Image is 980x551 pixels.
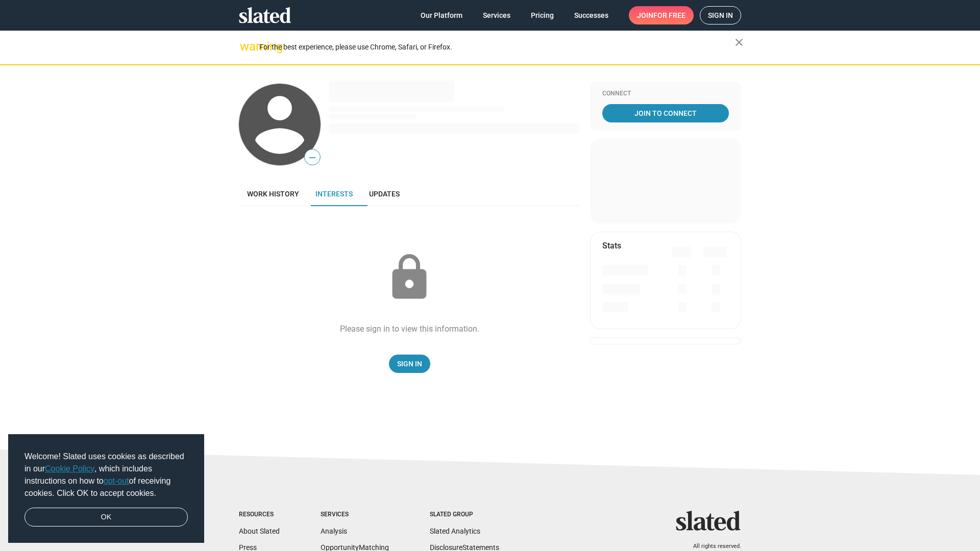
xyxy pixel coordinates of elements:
div: Please sign in to view this information. [340,323,479,334]
div: cookieconsent [8,434,204,543]
div: For the best experience, please use Chrome, Safari, or Firefox. [259,40,735,54]
a: Analysis [321,527,347,535]
span: Sign In [397,355,422,373]
span: Services [483,6,510,24]
span: Interests [315,190,353,198]
a: Sign In [389,355,430,373]
span: Updates [369,190,400,198]
span: for free [653,6,685,24]
a: Updates [361,182,408,206]
span: Our Platform [421,6,462,24]
span: Pricing [531,6,554,24]
mat-card-title: Stats [602,240,621,251]
a: Services [475,6,519,24]
span: Successes [574,6,608,24]
a: Slated Analytics [430,527,480,535]
a: Cookie Policy [45,464,94,473]
span: Join [637,6,685,24]
mat-icon: warning [240,40,252,53]
div: Connect [602,90,729,98]
a: Successes [566,6,617,24]
span: Welcome! Slated uses cookies as described in our , which includes instructions on how to of recei... [24,450,188,499]
span: Sign in [708,7,733,24]
a: Pricing [523,6,562,24]
a: Our Platform [412,6,471,24]
a: Join To Connect [602,104,729,122]
a: Work history [239,182,307,206]
div: Resources [239,511,280,519]
div: Services [321,511,389,519]
a: Sign in [700,6,741,24]
a: dismiss cookie message [24,508,188,527]
mat-icon: close [733,36,745,48]
a: About Slated [239,527,280,535]
span: — [305,151,320,164]
mat-icon: lock [384,252,435,303]
span: Work history [247,190,299,198]
div: Slated Group [430,511,499,519]
a: Joinfor free [629,6,694,24]
span: Join To Connect [604,104,727,122]
a: Interests [307,182,361,206]
a: opt-out [104,477,129,485]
